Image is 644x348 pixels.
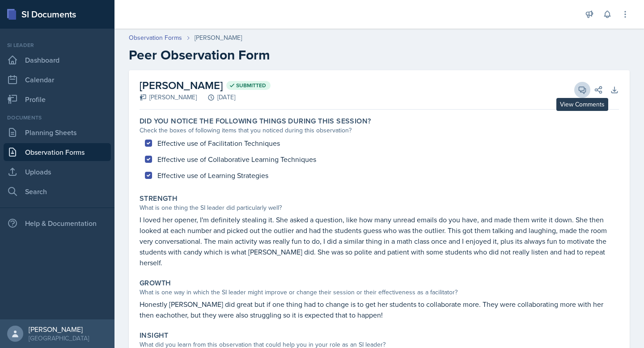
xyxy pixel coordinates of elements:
div: What is one thing the SI leader did particularly well? [140,203,619,212]
a: Uploads [4,163,111,181]
label: Growth [140,279,171,288]
span: Submitted [236,82,266,89]
div: What is one way in which the SI leader might improve or change their session or their effectivene... [140,288,619,297]
label: Strength [140,194,178,203]
div: Si leader [4,41,111,49]
div: Documents [4,114,111,122]
h2: Peer Observation Form [129,47,630,63]
a: Dashboard [4,51,111,69]
button: View Comments [574,82,590,98]
a: Profile [4,90,111,108]
a: Observation Forms [4,143,111,161]
div: Check the boxes of following items that you noticed during this observation? [140,126,619,135]
a: Observation Forms [129,33,182,42]
label: Insight [140,331,169,340]
p: Honestly [PERSON_NAME] did great but if one thing had to change is to get her students to collabo... [140,299,619,320]
a: Search [4,182,111,200]
h2: [PERSON_NAME] [140,77,271,93]
div: [PERSON_NAME] [140,93,197,102]
div: Help & Documentation [4,214,111,232]
p: I loved her opener, I'm definitely stealing it. She asked a question, like how many unread emails... [140,214,619,268]
a: Planning Sheets [4,123,111,141]
div: [PERSON_NAME] [195,33,242,42]
div: [PERSON_NAME] [29,325,89,334]
a: Calendar [4,71,111,89]
div: [GEOGRAPHIC_DATA] [29,334,89,343]
label: Did you notice the following things during this session? [140,117,371,126]
div: [DATE] [197,93,235,102]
